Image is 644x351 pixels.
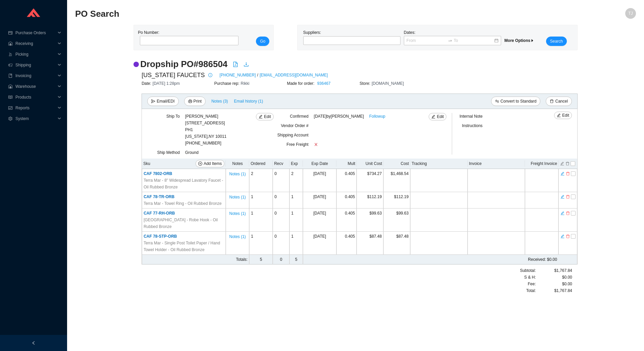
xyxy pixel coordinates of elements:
[289,255,303,265] td: 5
[560,211,565,216] span: edit
[204,160,222,167] span: Add Items
[383,232,410,255] td: $87.48
[249,169,273,192] td: 2
[289,232,303,255] td: 1
[491,97,540,106] button: swapConvert to Standard
[249,255,273,265] td: 5
[314,142,318,147] span: close
[229,233,246,240] span: Notes ( 1 )
[383,192,410,209] td: $112.19
[566,210,570,215] button: delete
[281,123,309,128] span: Vendor Order #
[166,114,180,119] span: Ship To
[357,209,383,232] td: $99.63
[273,192,289,209] td: 0
[429,113,446,120] button: editEdit
[303,209,336,232] td: [DATE]
[15,92,56,103] span: Products
[153,81,180,86] span: [DATE] 1:28pm
[566,211,570,216] span: delete
[336,232,357,255] td: 0.405
[229,210,246,215] button: Notes (1)
[448,38,452,43] span: to
[273,209,289,232] td: 0
[410,159,468,169] th: Tracking
[143,160,224,167] div: Sku
[229,194,246,200] span: Notes ( 1 )
[357,232,383,255] td: $87.48
[144,177,224,190] span: Terra Mar - 8" Widespread Lavatory Faucet - Oil Rubbed Bronze
[234,98,263,105] span: Email history (1)
[566,234,570,239] span: delete
[15,49,56,60] span: Picking
[256,37,269,46] button: Go
[530,39,534,43] span: caret-right
[157,98,174,105] span: Email/EDI
[138,29,236,46] div: Po Number:
[336,159,357,169] th: Mult
[205,70,214,80] button: info-circle
[229,210,246,217] span: Notes ( 1 )
[554,112,572,119] button: editEdit
[260,38,265,45] span: Go
[546,37,567,46] button: Search
[147,97,178,106] button: sendEmail/EDI
[256,113,274,120] button: editEdit
[144,234,177,239] span: CAF 78-STP-ORB
[233,62,238,67] span: file-pdf
[244,62,249,68] a: download
[302,29,402,46] div: Suppliers:
[566,194,570,199] span: delete
[229,170,246,175] button: Notes (1)
[460,114,483,119] span: Internal Note
[157,150,179,155] span: Ship Method
[244,62,249,67] span: download
[142,81,153,86] span: Date:
[560,234,565,239] span: edit
[211,98,228,102] button: Notes (3)
[560,210,565,215] button: edit
[229,171,246,177] span: Notes ( 1 )
[562,281,572,287] span: $0.00
[185,113,226,147] div: [PHONE_NUMBER]
[314,113,364,120] span: [DATE] by [PERSON_NAME]
[194,98,202,105] span: Print
[233,62,238,68] a: file-pdf
[290,114,308,119] span: Confirmed
[214,81,241,86] span: Purchase rep:
[524,274,536,281] span: S & H:
[448,38,452,43] span: swap-right
[289,209,303,232] td: 1
[303,192,336,209] td: [DATE]
[357,192,383,209] td: $112.19
[454,37,494,44] input: To
[277,133,309,137] span: Shipping Account
[562,112,569,119] span: Edit
[144,217,224,230] span: [GEOGRAPHIC_DATA] - Robe Hook - Oil Rubbed Bronze
[151,99,155,104] span: send
[628,8,633,19] span: TJ
[264,113,271,120] span: Edit
[15,60,56,70] span: Shipping
[226,159,249,169] th: Notes
[289,159,303,169] th: Exp
[407,37,446,44] input: From
[536,274,572,281] div: $0.00
[372,81,404,86] span: [DOMAIN_NAME]
[144,194,174,199] span: CAF 78-TR-ORB
[550,99,554,104] span: delete
[560,171,565,176] span: edit
[525,159,558,169] th: Freight Invoice
[520,267,536,274] span: Subtotal:
[528,257,546,262] span: Received:
[360,81,372,86] span: Store:
[249,192,273,209] td: 1
[383,209,410,232] td: $99.63
[536,267,572,274] div: $1,767.84
[273,255,289,265] td: 0
[273,232,289,255] td: 0
[188,99,192,104] span: printer
[15,38,56,49] span: Receiving
[15,81,56,92] span: Warehouse
[357,169,383,192] td: $734.27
